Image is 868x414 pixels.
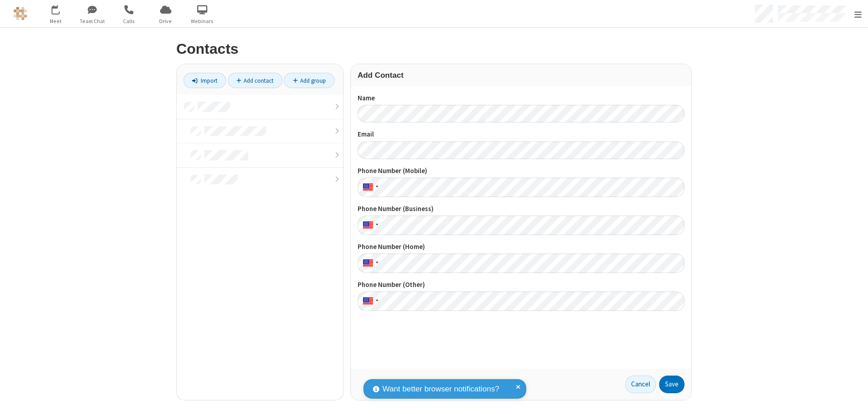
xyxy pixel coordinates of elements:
[358,242,684,252] label: Phone Number (Home)
[358,129,684,140] label: Email
[112,17,146,25] span: Calls
[358,178,381,197] div: United States: + 1
[58,5,64,12] div: 4
[358,166,684,176] label: Phone Number (Mobile)
[39,17,73,25] span: Meet
[358,93,684,103] label: Name
[184,73,226,88] a: Import
[358,204,684,214] label: Phone Number (Business)
[284,73,335,88] a: Add group
[358,292,381,311] div: United States: + 1
[625,376,656,394] a: Cancel
[358,254,381,273] div: United States: + 1
[659,376,684,394] button: Save
[358,71,684,80] h3: Add Contact
[149,17,183,25] span: Drive
[185,17,219,25] span: Webinars
[176,41,692,57] h2: Contacts
[358,280,684,290] label: Phone Number (Other)
[14,7,27,20] img: QA Selenium DO NOT DELETE OR CHANGE
[358,216,381,235] div: United States: + 1
[382,383,499,395] span: Want better browser notifications?
[228,73,283,88] a: Add contact
[75,17,109,25] span: Team Chat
